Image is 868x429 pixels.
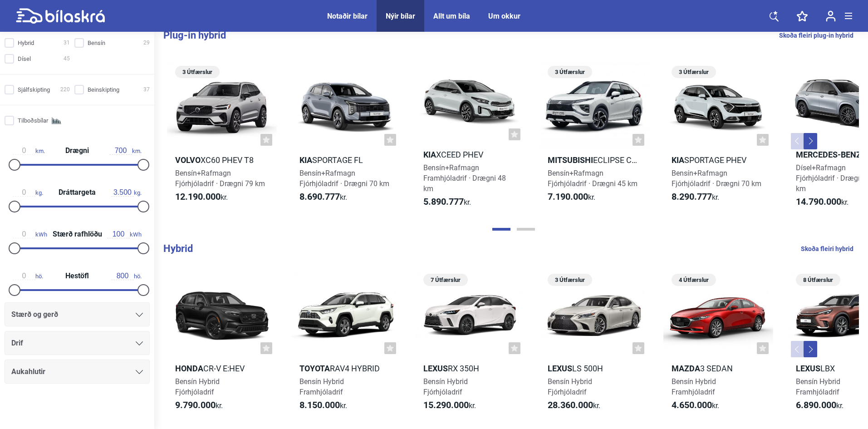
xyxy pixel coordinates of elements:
[796,399,836,410] b: 6.890.000
[175,364,203,373] b: Honda
[175,377,220,396] span: Bensín Hybrid Fjórhjóladrif
[111,272,142,280] span: hö.
[492,228,510,231] button: Page 1
[291,271,401,419] a: ToyotaRAV4 HybridBensín HybridFramhjóladrif8.150.000kr.
[11,308,58,321] span: Stærð og gerð
[539,271,649,419] a: 3 ÚtfærslurLexusLS 500hBensín HybridFjórhjóladrif28.360.000kr.
[663,363,773,374] h2: 3 Sedan
[143,38,150,48] span: 29
[415,271,525,419] a: 7 ÚtfærslurLexusRX 350hBensín HybridFjórhjóladrif15.290.000kr.
[548,191,588,202] b: 7.190.000
[804,133,817,149] button: Next
[109,147,142,155] span: km.
[548,169,638,188] span: Bensín+Rafmagn Fjórhjóladrif · Drægni 45 km
[175,400,223,411] span: kr.
[796,364,820,373] b: Lexus
[291,363,401,374] h2: RAV4 Hybrid
[415,57,525,216] a: KiaXCeed PHEVBensín+RafmagnFramhjóladrif · Drægni 48 km5.890.777kr.
[56,189,98,196] span: Dráttargeta
[672,364,700,373] b: Mazda
[175,191,221,202] b: 12.190.000
[801,243,853,255] a: Skoða fleiri hybrid
[672,191,712,202] b: 8.290.777
[672,169,761,188] span: Bensín+Rafmagn Fjórhjóladrif · Drægni 70 km
[175,192,228,202] span: kr.
[423,377,468,396] span: Bensín Hybrid Fjórhjóladrif
[175,155,201,165] b: Volvo
[88,38,105,48] span: Bensín
[672,377,716,396] span: Bensín Hybrid Framhjóladrif
[291,155,401,165] h2: Sportage FL
[18,38,34,48] span: Hybrid
[826,10,836,22] img: user-login.svg
[548,364,572,373] b: Lexus
[423,399,469,410] b: 15.290.000
[13,272,43,280] span: hö.
[180,66,215,78] span: 3 Útfærslur
[423,400,476,411] span: kr.
[167,363,277,374] h2: CR-V e:HEV
[50,231,104,238] span: Stærð rafhlöðu
[63,272,91,280] span: Hestöfl
[672,192,719,202] span: kr.
[415,149,525,160] h2: XCeed PHEV
[299,364,330,373] b: Toyota
[548,399,593,410] b: 28.360.000
[800,274,836,286] span: 8 Útfærslur
[663,155,773,165] h2: Sportage PHEV
[299,192,347,202] span: kr.
[672,155,684,165] b: Kia
[163,30,226,41] b: Plug-in hybrid
[327,12,368,20] a: Notaðir bílar
[175,169,265,188] span: Bensín+Rafmagn Fjórhjóladrif · Drægni 79 km
[779,30,853,41] a: Skoða fleiri plug-in hybrid
[539,155,649,165] h2: Eclipse Cross PHEV
[60,85,70,94] span: 220
[299,400,347,411] span: kr.
[423,197,471,207] span: kr.
[386,12,415,20] a: Nýir bílar
[804,341,817,357] button: Next
[796,196,841,207] b: 14.790.000
[676,66,711,78] span: 3 Útfærslur
[791,341,804,357] button: Previous
[167,57,277,216] a: 3 ÚtfærslurVolvoXC60 PHEV T8Bensín+RafmagnFjórhjóladrif · Drægni 79 km12.190.000kr.
[796,150,861,159] b: Mercedes-Benz
[64,54,70,64] span: 45
[107,230,142,238] span: kWh
[111,188,142,197] span: kg.
[167,155,277,165] h2: XC60 PHEV T8
[18,116,48,125] span: Tilboðsbílar
[433,12,470,20] a: Allt um bíla
[13,230,47,238] span: kWh
[175,399,216,410] b: 9.790.000
[13,147,45,155] span: km.
[548,400,600,411] span: kr.
[299,169,389,188] span: Bensín+Rafmagn Fjórhjóladrif · Drægni 70 km
[796,197,848,207] span: kr.
[13,188,43,197] span: kg.
[539,57,649,216] a: 3 ÚtfærslurMitsubishiEclipse Cross PHEVBensín+RafmagnFjórhjóladrif · Drægni 45 km7.190.000kr.
[167,271,277,419] a: HondaCR-V e:HEVBensín HybridFjórhjóladrif9.790.000kr.
[672,400,719,411] span: kr.
[11,365,45,378] span: Aukahlutir
[143,85,150,94] span: 37
[299,191,340,202] b: 8.690.777
[428,274,463,286] span: 7 Útfærslur
[63,147,91,154] span: Drægni
[488,12,520,20] a: Um okkur
[423,150,436,159] b: Kia
[299,377,344,396] span: Bensín Hybrid Framhjóladrif
[18,85,50,94] span: Sjálfskipting
[663,57,773,216] a: 3 ÚtfærslurKiaSportage PHEVBensín+RafmagnFjórhjóladrif · Drægni 70 km8.290.777kr.
[423,163,506,193] span: Bensín+Rafmagn Framhjóladrif · Drægni 48 km
[676,274,711,286] span: 4 Útfærslur
[88,85,119,94] span: Beinskipting
[548,192,595,202] span: kr.
[415,363,525,374] h2: RX 350h
[291,57,401,216] a: KiaSportage FLBensín+RafmagnFjórhjóladrif · Drægni 70 km8.690.777kr.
